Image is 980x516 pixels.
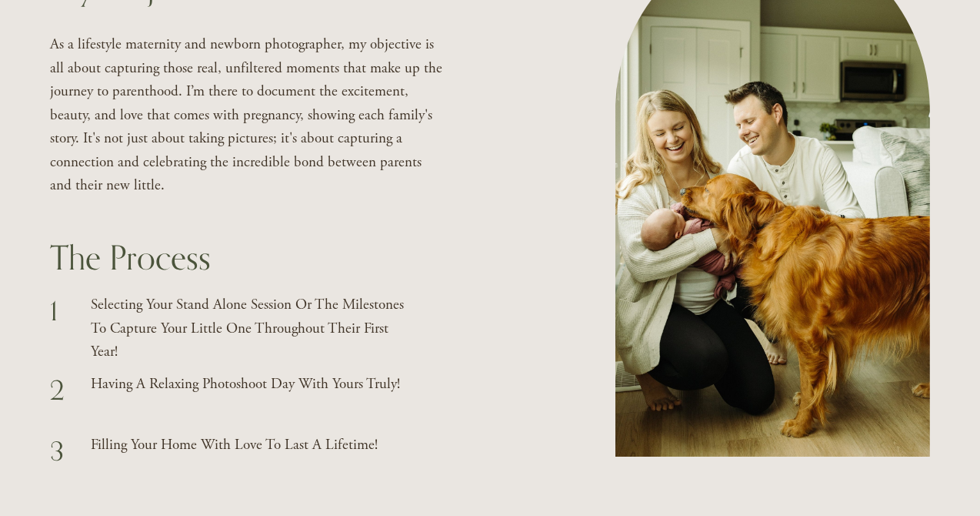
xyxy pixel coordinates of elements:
[91,434,405,457] p: Filling Your Home With Love To Last A Lifetime!
[50,236,284,280] h2: The Process
[50,293,82,329] h3: 1
[91,373,405,396] p: Having A Relaxing Photoshoot Day With Yours Truly!
[50,373,82,408] h3: 2
[50,33,445,197] p: As a lifestyle maternity and newborn photographer, my objective is all about capturing those real...
[91,293,405,364] p: Selecting Your Stand Alone Session Or The Milestones To Capture Your Little One Throughout Their ...
[50,434,82,469] h3: 3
